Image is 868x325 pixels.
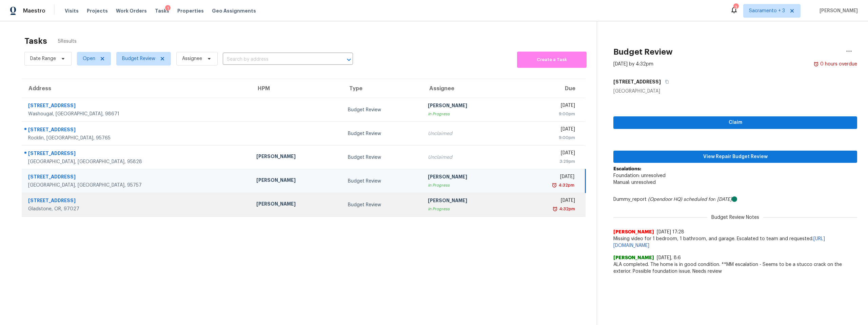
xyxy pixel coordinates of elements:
div: [PERSON_NAME] [428,197,509,206]
div: [PERSON_NAME] [428,102,509,111]
i: (Opendoor HQ) [648,197,682,202]
h2: Budget Review [613,49,673,55]
div: 4:32pm [557,182,574,189]
span: Projects [87,7,108,14]
div: [DATE] [519,126,575,134]
span: Sacramento + 3 [749,7,785,14]
button: Open [344,55,354,64]
span: [DATE] 17:28 [657,230,684,234]
h5: [STREET_ADDRESS] [613,78,661,85]
span: [DATE], 8:6 [657,255,681,260]
div: [DATE] [519,197,575,206]
div: 9:00pm [519,134,575,141]
div: [STREET_ADDRESS] [28,102,245,111]
div: In Progress [428,111,509,117]
span: Claim [619,118,852,127]
div: [STREET_ADDRESS] [28,173,245,182]
div: [STREET_ADDRESS] [28,150,245,158]
span: Manual: unresolved [613,180,656,185]
span: View Repair Budget Review [619,153,852,161]
div: 3:29pm [519,158,575,165]
input: Search by address [223,54,334,65]
div: Budget Review [348,130,417,137]
span: [PERSON_NAME] [613,229,654,235]
div: Budget Review [348,178,417,185]
th: Assignee [422,79,514,98]
div: [DATE] [519,173,574,182]
div: Budget Review [348,107,417,113]
span: Geo Assignments [212,7,256,14]
div: 9:00pm [519,111,575,117]
button: Copy Address [661,76,670,88]
button: Create a Task [517,52,587,68]
div: Budget Review [348,202,417,208]
span: Budget Review Notes [707,214,763,221]
div: [DATE] [519,102,575,111]
span: Maestro [23,7,45,14]
span: Open [83,55,95,62]
button: Claim [613,116,857,129]
span: Assignee [182,55,202,62]
div: [STREET_ADDRESS] [28,197,245,206]
div: [DATE] by 4:32pm [613,61,653,68]
img: Overdue Alarm Icon [552,206,558,212]
div: [PERSON_NAME] [256,177,337,185]
span: [PERSON_NAME] [817,7,858,14]
span: ALA completed. The home is in good condition. **MM escalation - Seems to be a stucco crack on the... [613,261,857,275]
th: Due [514,79,585,98]
div: [GEOGRAPHIC_DATA], [GEOGRAPHIC_DATA], 95828 [28,158,245,165]
span: Tasks [155,8,169,13]
th: Address [22,79,251,98]
span: 5 Results [58,38,77,45]
th: HPM [251,79,342,98]
div: Dummy_report [613,196,857,203]
div: 1 [165,5,171,12]
span: Missing video for 1 bedroom, 1 bathroom, and garage. Escalated to team and requested. [613,235,857,249]
span: Visits [65,7,79,14]
div: 4:32pm [558,206,575,212]
div: [DATE] [519,150,575,158]
span: Create a Task [520,56,583,64]
th: Type [342,79,423,98]
div: [PERSON_NAME] [428,173,509,182]
img: Overdue Alarm Icon [552,182,557,189]
span: Foundation: unresolved [613,173,666,178]
div: [GEOGRAPHIC_DATA], [GEOGRAPHIC_DATA], 95757 [28,182,245,189]
div: Unclaimed [428,130,509,137]
span: Date Range [30,55,56,62]
button: View Repair Budget Review [613,151,857,163]
div: Budget Review [348,154,417,161]
h2: Tasks [24,38,47,44]
div: [PERSON_NAME] [256,153,337,161]
div: Rocklin, [GEOGRAPHIC_DATA], 95765 [28,135,245,141]
div: Unclaimed [428,154,509,161]
div: [PERSON_NAME] [256,200,337,209]
div: [STREET_ADDRESS] [28,126,245,135]
div: 3 [733,4,738,11]
i: scheduled for: [DATE] [684,197,732,202]
span: Properties [177,7,204,14]
div: Gladstone, OR, 97027 [28,206,245,212]
span: [PERSON_NAME] [613,254,654,261]
div: [GEOGRAPHIC_DATA] [613,88,857,95]
span: Budget Review [122,55,155,62]
div: Washougal, [GEOGRAPHIC_DATA], 98671 [28,111,245,117]
span: Work Orders [116,7,147,14]
b: Escalations: [613,167,641,171]
div: In Progress [428,206,509,212]
div: In Progress [428,182,509,189]
div: 0 hours overdue [819,61,857,68]
img: Overdue Alarm Icon [813,61,819,68]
